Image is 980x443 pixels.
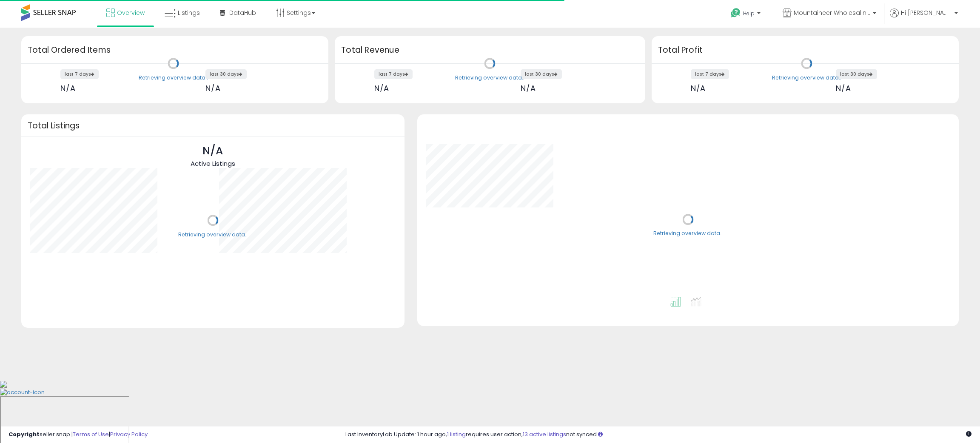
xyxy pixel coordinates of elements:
[139,74,208,82] div: Retrieving overview data..
[117,9,145,17] span: Overview
[178,231,248,239] div: Retrieving overview data..
[794,9,870,17] span: Mountaineer Wholesaling
[229,9,256,17] span: DataHub
[730,8,741,18] i: Get Help
[743,10,755,17] span: Help
[455,74,524,82] div: Retrieving overview data..
[772,74,841,82] div: Retrieving overview data..
[890,9,958,28] a: Hi [PERSON_NAME]
[724,1,769,28] a: Help
[178,9,200,17] span: Listings
[901,9,952,17] span: Hi [PERSON_NAME]
[653,230,723,238] div: Retrieving overview data..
